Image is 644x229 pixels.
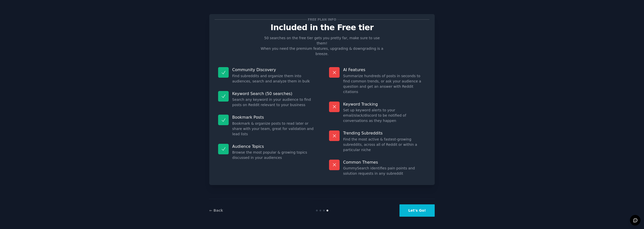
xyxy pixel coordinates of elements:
[232,121,315,137] dd: Bookmark & organize posts to read later or share with your team, great for validation and lead lists
[232,91,315,96] p: Keyword Search (50 searches)
[307,17,337,22] span: Free plan info
[343,166,426,176] dd: GummySearch identifies pain points and solution requests in any subreddit
[259,35,385,57] p: 50 searches on the free tier gets you pretty far, make sure to use them! When you need the premiu...
[399,204,435,217] button: Let's Go!
[232,73,315,84] dd: Find subreddits and organize them into audiences, search and analyze them in bulk
[209,208,223,212] a: ← Back
[343,67,426,72] p: AI Features
[343,137,426,153] dd: Find the most active & fastest-growing subreddits, across all of Reddit or within a particular niche
[232,115,315,120] p: Bookmark Posts
[343,73,426,95] dd: Summarize hundreds of posts in seconds to find common trends, or ask your audience a question and...
[232,97,315,108] dd: Search any keyword in your audience to find posts on Reddit relevant to your business
[232,150,315,160] dd: Browse the most popular & growing topics discussed in your audiences
[232,144,315,149] p: Audience Topics
[343,130,426,136] p: Trending Subreddits
[215,23,429,32] p: Included in the Free tier
[232,67,315,72] p: Community Discovery
[343,108,426,123] dd: Set up keyword alerts to your email/slack/discord to be notified of conversations as they happen
[343,160,426,165] p: Common Themes
[343,102,426,107] p: Keyword Tracking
